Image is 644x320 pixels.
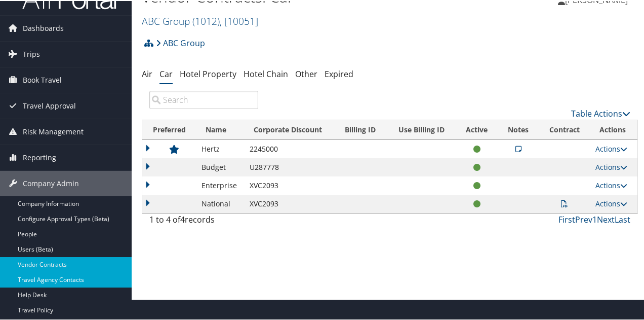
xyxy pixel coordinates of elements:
[149,90,258,108] input: Search
[23,118,84,144] span: Risk Management
[245,139,336,157] td: 2245000
[592,213,597,224] a: 1
[245,157,336,175] td: U287778
[558,213,575,224] a: First
[595,180,627,189] a: Actions
[575,213,592,224] a: Prev
[388,119,456,139] th: Use Billing ID: activate to sort column ascending
[196,139,245,157] td: Hertz
[595,143,627,153] a: Actions
[595,198,627,207] a: Actions
[595,161,627,171] a: Actions
[180,213,185,224] span: 4
[196,119,245,139] th: Name: activate to sort column ascending
[245,175,336,194] td: XVC2093
[180,67,236,79] a: Hotel Property
[245,194,336,212] td: XVC2093
[23,66,62,92] span: Book Travel
[149,212,258,230] div: 1 to 4 of records
[597,213,615,224] a: Next
[23,41,40,66] span: Trips
[142,67,152,79] a: Air
[539,119,590,139] th: Contract: activate to sort column ascending
[156,32,205,52] a: ABC Group
[142,13,258,27] a: ABC Group
[336,119,387,139] th: Billing ID: activate to sort column ascending
[245,119,336,139] th: Corporate Discount: activate to sort column ascending
[23,15,64,40] span: Dashboards
[196,194,245,212] td: National
[196,175,245,194] td: Enterprise
[498,119,539,139] th: Notes: activate to sort column ascending
[23,144,56,169] span: Reporting
[295,67,317,79] a: Other
[196,157,245,175] td: Budget
[142,119,196,139] th: Preferred: activate to sort column ascending
[590,119,637,139] th: Actions
[571,107,630,118] a: Table Actions
[325,67,353,79] a: Expired
[192,13,220,27] span: ( 1012 )
[456,119,498,139] th: Active: activate to sort column ascending
[159,67,173,79] a: Car
[615,213,630,224] a: Last
[220,13,258,27] span: , [ 10051 ]
[23,92,76,118] span: Travel Approval
[23,170,79,195] span: Company Admin
[244,67,288,79] a: Hotel Chain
